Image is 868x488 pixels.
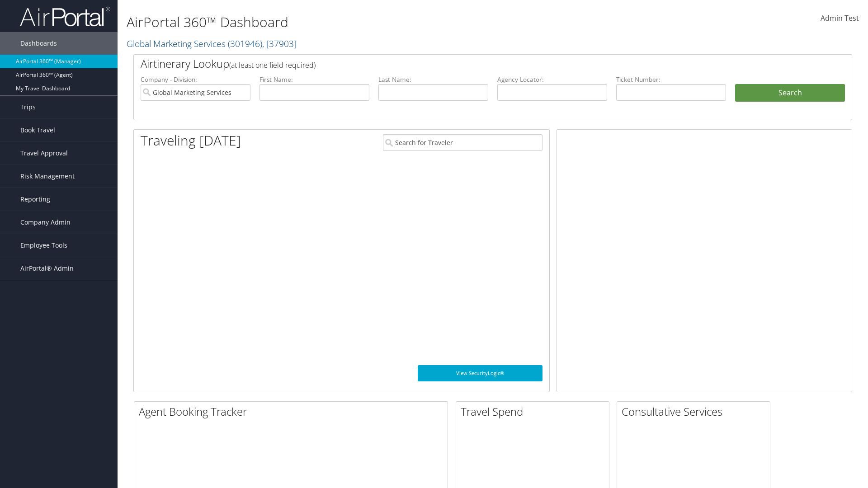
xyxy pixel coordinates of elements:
[378,75,488,84] label: Last Name:
[262,38,297,50] span: , [ 37903 ]
[20,257,74,280] span: AirPortal® Admin
[418,365,542,381] a: View SecurityLogic®
[821,5,859,33] a: Admin Test
[383,134,542,151] input: Search for Traveler
[20,165,75,188] span: Risk Management
[20,234,67,257] span: Employee Tools
[20,211,71,234] span: Company Admin
[735,84,845,102] button: Search
[259,75,369,84] label: First Name:
[229,60,316,70] span: (at least one field required)
[821,13,859,23] span: Admin Test
[127,38,297,50] a: Global Marketing Services
[20,96,36,118] span: Trips
[228,38,262,50] span: ( 301946 )
[20,188,50,211] span: Reporting
[20,32,57,55] span: Dashboards
[127,13,615,32] h1: AirPortal 360™ Dashboard
[141,75,250,84] label: Company - Division:
[461,404,609,419] h2: Travel Spend
[616,75,726,84] label: Ticket Number:
[141,56,785,71] h2: Airtinerary Lookup
[20,6,110,27] img: airportal-logo.png
[622,404,770,419] h2: Consultative Services
[497,75,607,84] label: Agency Locator:
[20,142,68,164] span: Travel Approval
[141,131,241,150] h1: Traveling [DATE]
[139,404,448,419] h2: Agent Booking Tracker
[20,119,55,141] span: Book Travel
